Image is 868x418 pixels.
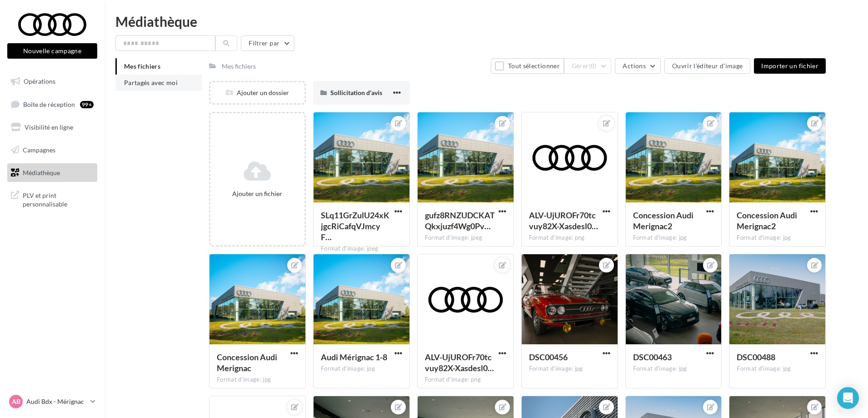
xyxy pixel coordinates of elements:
[633,352,672,362] span: DSC00463
[23,146,55,154] span: Campagnes
[425,234,506,242] div: Format d'image: jpeg
[5,95,99,114] a: Boîte de réception99+
[5,118,99,137] a: Visibilité en ligne
[564,58,612,74] button: Gérer(0)
[5,141,99,160] a: Campagnes
[24,77,55,85] span: Opérations
[321,210,389,242] span: SLq11GrZulU24xKjgcRiCafqVJmcyFi7qh4gU8q4dwra6o6bnmEp1aumtK0XI8zhraJihtArhxTY3hGIyw=s0
[837,387,859,409] div: Open Intercom Messenger
[5,186,99,212] a: PLV et print personnalisable
[761,62,818,70] span: Importer un fichier
[12,397,20,406] span: AB
[214,189,301,198] div: Ajouter un fichier
[623,62,645,70] span: Actions
[589,62,597,70] span: (0)
[425,210,495,231] span: gufz8RNZUDCKATQkxjuzf4Wg0PvkIzU5tKC7znWai8Zr6Uz3fGjETA1P6kvTZIWqnuf6Nnp07b-aTbwyXw=s0
[529,352,568,362] span: DSC00456
[7,43,97,59] button: Nouvelle campagne
[25,123,73,131] span: Visibilité en ligne
[615,58,660,74] button: Actions
[737,210,797,231] span: Concession Audi Merignac2
[7,393,97,410] a: AB Audi Bdx - Mérignac
[321,365,402,373] div: Format d'image: jpg
[124,62,160,70] span: Mes fichiers
[23,189,94,209] span: PLV et print personnalisable
[633,210,693,231] span: Concession Audi Merignac2
[664,58,750,74] button: Ouvrir l'éditeur d'image
[80,101,94,108] div: 99+
[321,352,387,362] span: Audi Mérignac 1-8
[5,72,99,91] a: Opérations
[737,234,818,242] div: Format d'image: jpg
[633,234,714,242] div: Format d'image: jpg
[330,89,382,96] span: Sollicitation d'avis
[23,168,60,176] span: Médiathèque
[124,79,178,86] span: Partagés avec moi
[425,352,494,373] span: ALV-UjUROFr70tcvuy82X-Xasdesl0Fi9Kn0xNNQv9Xq9sRsQX93qcH6
[529,234,610,242] div: Format d'image: png
[321,245,402,253] div: Format d'image: jpeg
[222,62,256,71] div: Mes fichiers
[5,163,99,182] a: Médiathèque
[425,376,506,384] div: Format d'image: png
[491,58,564,74] button: Tout sélectionner
[210,88,304,97] div: Ajouter un dossier
[26,397,87,406] p: Audi Bdx - Mérignac
[115,15,857,28] div: Médiathèque
[737,352,775,362] span: DSC00488
[529,210,598,231] span: ALV-UjUROFr70tcvuy82X-Xasdesl0Fi9Kn0xNNQv9Xq9sRsQX93qcH6
[633,365,714,373] div: Format d'image: jpg
[217,352,277,373] span: Concession Audi Merignac
[737,365,818,373] div: Format d'image: jpg
[529,365,610,373] div: Format d'image: jpg
[217,376,298,384] div: Format d'image: jpg
[754,58,826,74] button: Importer un fichier
[241,35,294,51] button: Filtrer par
[23,100,75,108] span: Boîte de réception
